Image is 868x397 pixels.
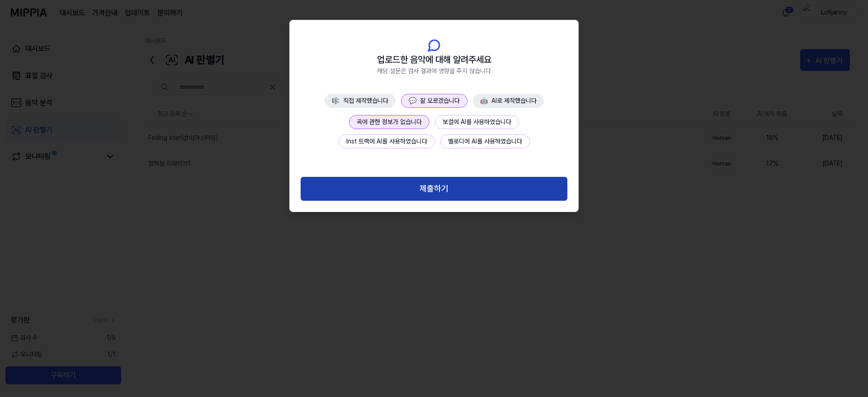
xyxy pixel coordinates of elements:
[409,97,416,104] span: 💬
[301,177,567,201] button: 제출하기
[339,134,435,148] button: Inst 트랙에 AI를 사용하였습니다
[325,94,396,108] button: 🎼직접 제작했습니다
[349,115,429,129] button: 곡에 관한 정보가 없습니다
[440,134,530,148] button: 멜로디에 AI를 사용하였습니다
[401,94,467,108] button: 💬잘 모르겠습니다
[332,97,340,104] span: 🎼
[377,66,491,76] span: 해당 설문은 검사 결과에 영향을 주지 않습니다
[473,94,544,108] button: 🤖AI로 제작했습니다
[377,53,491,66] span: 업로드한 음악에 대해 알려주세요
[435,115,519,129] button: 보컬에 AI를 사용하였습니다
[480,97,488,104] span: 🤖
